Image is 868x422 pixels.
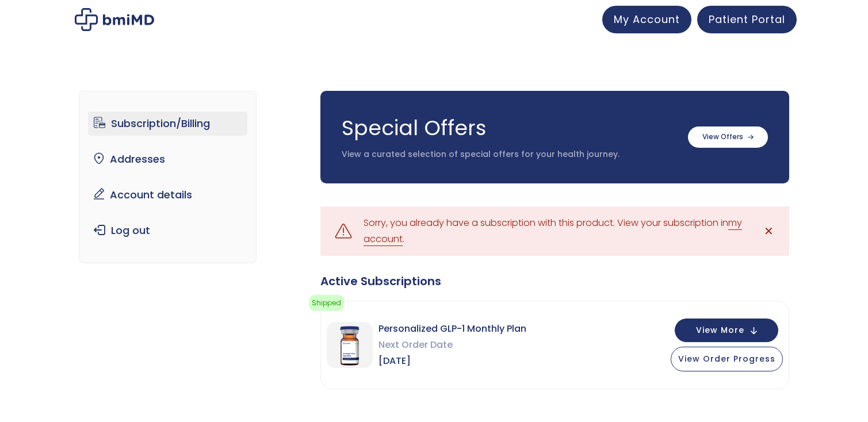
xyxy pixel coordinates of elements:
[675,319,778,342] button: View More
[327,322,373,368] img: Personalized GLP-1 Monthly Plan
[309,295,344,311] span: Shipped
[378,321,526,337] span: Personalized GLP-1 Monthly Plan
[709,12,785,26] span: Patient Portal
[88,112,247,136] a: Subscription/Billing
[697,6,797,33] a: Patient Portal
[320,273,789,289] div: Active Subscriptions
[88,183,247,207] a: Account details
[88,147,247,171] a: Addresses
[614,12,680,26] span: My Account
[364,215,746,247] div: Sorry, you already have a subscription with this product. View your subscription in .
[758,220,781,243] a: ✕
[88,218,247,243] a: Log out
[79,91,257,263] nav: Account pages
[378,353,526,369] span: [DATE]
[342,149,676,160] p: View a curated selection of special offers for your health journey.
[678,353,775,365] span: View Order Progress
[75,8,154,31] img: My account
[378,337,526,353] span: Next Order Date
[671,347,783,371] button: View Order Progress
[602,6,691,33] a: My Account
[764,223,774,239] span: ✕
[342,114,676,143] h3: Special Offers
[696,327,744,334] span: View More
